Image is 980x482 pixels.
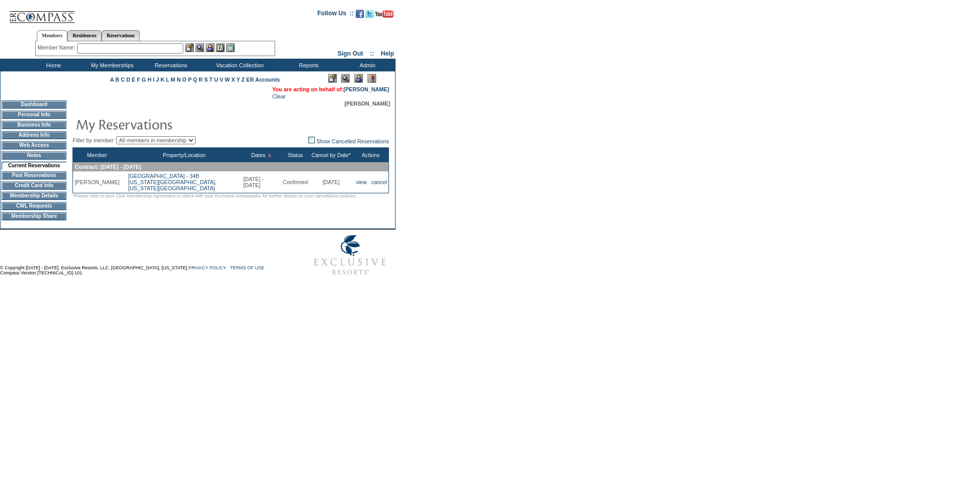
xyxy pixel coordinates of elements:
[344,86,389,92] a: [PERSON_NAME]
[188,77,191,83] a: P
[170,77,175,83] a: M
[337,59,396,71] td: Admin
[281,171,309,193] td: Confirmed
[73,171,121,193] td: [PERSON_NAME]
[142,77,146,83] a: G
[140,59,199,71] td: Reservations
[2,182,66,190] td: Credit Card Info
[137,77,140,83] a: F
[148,77,152,83] a: H
[2,162,66,169] td: Current Reservations
[2,171,66,180] td: Past Reservations
[341,74,350,83] img: View Mode
[182,77,186,83] a: O
[308,137,315,143] img: chk_off.JPG
[75,164,141,170] span: Contract: [DATE] - [DATE]
[166,77,169,83] a: L
[241,77,245,83] a: Z
[345,100,390,107] span: [PERSON_NAME]
[2,212,66,220] td: Membership Share
[153,77,155,83] a: I
[365,10,374,18] img: Follow us on Twitter
[251,152,265,158] a: Dates
[216,43,225,52] img: Reservations
[188,265,226,270] a: PRIVACY POLICY
[2,131,66,139] td: Address Info
[365,13,374,19] a: Follow us on Twitter
[72,137,115,143] span: Filter by member:
[37,30,68,41] a: Members
[225,77,230,83] a: W
[115,77,119,83] a: B
[219,77,223,83] a: V
[160,77,164,83] a: K
[209,77,213,83] a: T
[367,74,376,83] img: Log Concern/Member Elevation
[317,9,354,21] td: Follow Us ::
[177,77,181,83] a: N
[23,59,82,71] td: Home
[195,43,204,52] img: View
[2,202,66,210] td: CWL Requests
[199,59,278,71] td: Vacation Collection
[199,77,203,83] a: R
[230,265,265,270] a: TERMS OF USE
[121,77,125,83] a: C
[287,152,303,158] a: Status
[226,43,235,52] img: b_calculator.gif
[126,77,130,83] a: D
[356,10,364,18] img: Become our fan on Facebook
[76,114,280,134] img: pgTtlMyReservations.gif
[272,93,285,99] a: Clear
[185,43,194,52] img: b_edit.gif
[311,152,351,158] a: Cancel by Date*
[370,50,374,57] span: ::
[67,30,102,41] a: Residences
[231,77,235,83] a: X
[102,30,140,41] a: Reservations
[193,77,197,83] a: Q
[308,138,389,144] a: Show Cancelled Reservations
[375,10,394,18] img: Subscribe to our YouTube Channel
[2,100,66,109] td: Dashboard
[204,77,208,83] a: S
[38,43,77,52] div: Member Name:
[72,193,357,198] span: *Please refer to your Club Membership Agreement or check with your Exclusive Ambassador for furth...
[354,74,363,83] img: Impersonate
[9,3,75,23] img: Compass Home
[2,192,66,200] td: Membership Details
[132,77,135,83] a: E
[236,77,240,83] a: Y
[265,154,272,158] img: Ascending
[163,152,206,158] a: Property/Location
[356,13,364,19] a: Become our fan on Facebook
[128,173,216,191] a: [GEOGRAPHIC_DATA] - 34B[US_STATE][GEOGRAPHIC_DATA], [US_STATE][GEOGRAPHIC_DATA]
[381,50,394,57] a: Help
[242,171,281,193] td: [DATE] - [DATE]
[304,230,396,281] img: Exclusive Resorts
[247,77,280,83] a: ER Accounts
[2,111,66,119] td: Personal Info
[2,151,66,160] td: Notes
[87,152,107,158] a: Member
[214,77,218,83] a: U
[156,77,159,83] a: J
[328,74,337,83] img: Edit Mode
[356,179,366,185] a: view
[272,86,389,92] span: You are acting on behalf of:
[337,50,363,57] a: Sign Out
[353,148,389,163] th: Actions
[278,59,337,71] td: Reports
[2,121,66,129] td: Business Info
[375,13,394,19] a: Subscribe to our YouTube Channel
[2,141,66,149] td: Web Access
[110,77,114,83] a: A
[206,43,214,52] img: Impersonate
[82,59,140,71] td: My Memberships
[309,171,353,193] td: [DATE]
[372,179,387,185] a: cancel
